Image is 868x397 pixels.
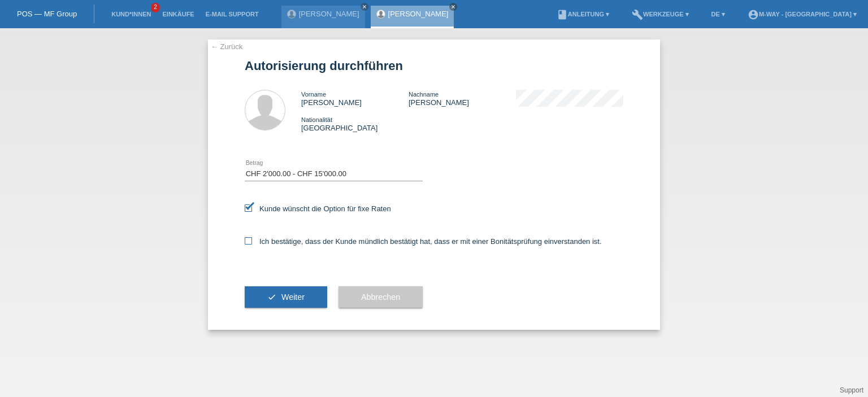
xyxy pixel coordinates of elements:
span: Abbrechen [361,293,400,302]
a: bookAnleitung ▾ [551,11,615,18]
label: Ich bestätige, dass der Kunde mündlich bestätigt hat, dass er mit einer Bonitätsprüfung einversta... [245,237,602,246]
span: Nationalität [301,116,332,123]
i: close [450,4,456,10]
button: check Weiter [245,286,327,308]
span: Vorname [301,91,326,98]
a: POS — MF Group [17,10,77,18]
a: E-Mail Support [200,11,264,18]
a: Einkäufe [157,11,199,18]
a: buildWerkzeuge ▾ [626,11,695,18]
div: [GEOGRAPHIC_DATA] [301,115,409,132]
label: Kunde wünscht die Option für fixe Raten [245,204,391,213]
h1: Autorisierung durchführen [245,59,623,73]
i: close [362,4,367,10]
span: Weiter [281,293,305,302]
i: book [557,9,568,20]
span: Nachname [409,91,439,98]
a: close [361,3,368,11]
a: Support [840,386,863,394]
a: Kund*innen [106,11,157,18]
a: DE ▾ [706,11,731,18]
div: [PERSON_NAME] [301,90,409,107]
button: Abbrechen [338,286,423,308]
div: [PERSON_NAME] [409,90,516,107]
i: check [267,293,276,302]
i: build [632,9,643,20]
a: [PERSON_NAME] [388,10,449,18]
a: account_circlem-way - [GEOGRAPHIC_DATA] ▾ [742,11,862,18]
a: close [449,3,457,11]
span: 2 [151,3,160,12]
a: [PERSON_NAME] [299,10,359,18]
a: ← Zurück [211,42,242,51]
i: account_circle [748,9,759,20]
